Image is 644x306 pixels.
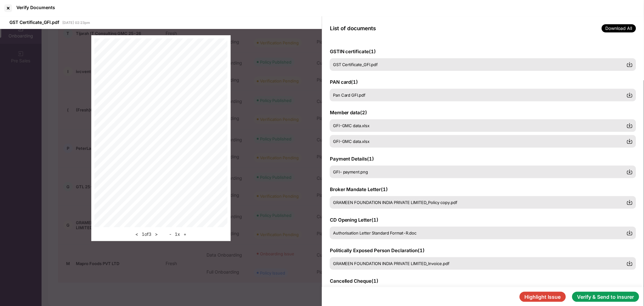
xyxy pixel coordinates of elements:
[333,93,366,98] span: Pan Card GFI.pdf
[333,123,370,128] span: GFI-GMC data.xlsx
[333,169,368,174] span: GFI- payment.png
[333,261,450,266] span: GRAMEEN FOUNDATION INDIA PRIVATE LIMITED_Invoice.pdf
[153,230,160,238] button: >
[134,230,160,238] div: 1 of 3
[330,48,376,54] span: GSTIN certificate ( 1 )
[627,92,633,98] img: svg+xml;base64,PHN2ZyBpZD0iRG93bmxvYWQtMzJ4MzIiIHhtbG5zPSJodHRwOi8vd3d3LnczLm9yZy8yMDAwL3N2ZyIgd2...
[627,169,633,175] img: svg+xml;base64,PHN2ZyBpZD0iRG93bmxvYWQtMzJ4MzIiIHhtbG5zPSJodHRwOi8vd3d3LnczLm9yZy8yMDAwL3N2ZyIgd2...
[168,230,173,238] button: -
[627,199,633,206] img: svg+xml;base64,PHN2ZyBpZD0iRG93bmxvYWQtMzJ4MzIiIHhtbG5zPSJodHRwOi8vd3d3LnczLm9yZy8yMDAwL3N2ZyIgd2...
[627,138,633,144] img: svg+xml;base64,PHN2ZyBpZD0iRG93bmxvYWQtMzJ4MzIiIHhtbG5zPSJodHRwOi8vd3d3LnczLm9yZy8yMDAwL3N2ZyIgd2...
[627,260,633,267] img: svg+xml;base64,PHN2ZyBpZD0iRG93bmxvYWQtMzJ4MzIiIHhtbG5zPSJodHRwOi8vd3d3LnczLm9yZy8yMDAwL3N2ZyIgd2...
[602,24,636,32] span: Download All
[62,20,90,25] span: [DATE] 02:23pm
[330,217,379,223] span: CD Opening Letter ( 1 )
[333,200,458,205] span: GRAMEEN FOUNDATION INDIA PRIVATE LIMITED_Policy copy.pdf
[333,139,370,144] span: GFI-GMC data.xlsx
[330,156,374,162] span: Payment Details ( 1 )
[330,110,367,116] span: Member data ( 2 )
[330,186,388,192] span: Broker Mandate Letter ( 1 )
[333,62,378,67] span: GST Certificate_GFI.pdf
[182,230,189,238] button: +
[330,79,358,85] span: PAN card ( 1 )
[330,247,425,253] span: Politically Exposed Person Declaration ( 1 )
[168,230,189,238] div: 1 x
[134,230,140,238] button: <
[9,20,59,25] span: GST Certificate_GFI.pdf
[572,292,639,302] button: Verify & Send to insurer
[627,61,633,68] img: svg+xml;base64,PHN2ZyBpZD0iRG93bmxvYWQtMzJ4MzIiIHhtbG5zPSJodHRwOi8vd3d3LnczLm9yZy8yMDAwL3N2ZyIgd2...
[330,25,376,31] span: List of documents
[330,278,379,284] span: Cancelled Cheque ( 1 )
[333,230,417,235] span: Authorisation Letter Standard Format-R.doc
[16,5,55,10] div: Verify Documents
[627,230,633,236] img: svg+xml;base64,PHN2ZyBpZD0iRG93bmxvYWQtMzJ4MzIiIHhtbG5zPSJodHRwOi8vd3d3LnczLm9yZy8yMDAwL3N2ZyIgd2...
[627,122,633,129] img: svg+xml;base64,PHN2ZyBpZD0iRG93bmxvYWQtMzJ4MzIiIHhtbG5zPSJodHRwOi8vd3d3LnczLm9yZy8yMDAwL3N2ZyIgd2...
[520,292,566,302] button: Highlight Issue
